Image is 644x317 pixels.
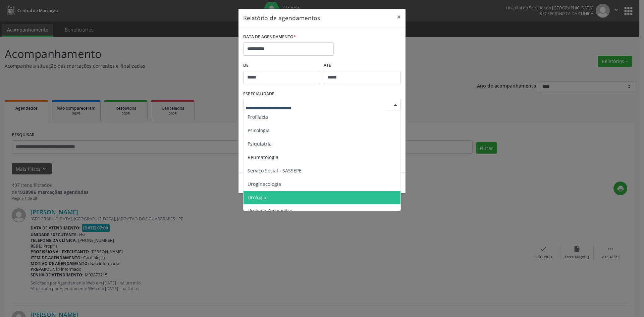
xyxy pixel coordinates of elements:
span: Urologia Oncologica [248,208,292,214]
label: ESPECIALIDADE [243,89,274,99]
span: Psicologia [248,127,270,134]
label: ATÉ [324,60,401,71]
span: Urologia [248,194,266,201]
button: Close [392,9,406,25]
span: Uroginecologia [248,181,281,187]
span: Psiquiatria [248,141,272,147]
label: De [243,60,320,71]
span: Serviço Social - SASSEPE [248,167,302,174]
label: DATA DE AGENDAMENTO [243,32,296,42]
h5: Relatório de agendamentos [243,13,320,22]
span: Profilaxia [248,114,268,120]
span: Reumatologia [248,154,278,160]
